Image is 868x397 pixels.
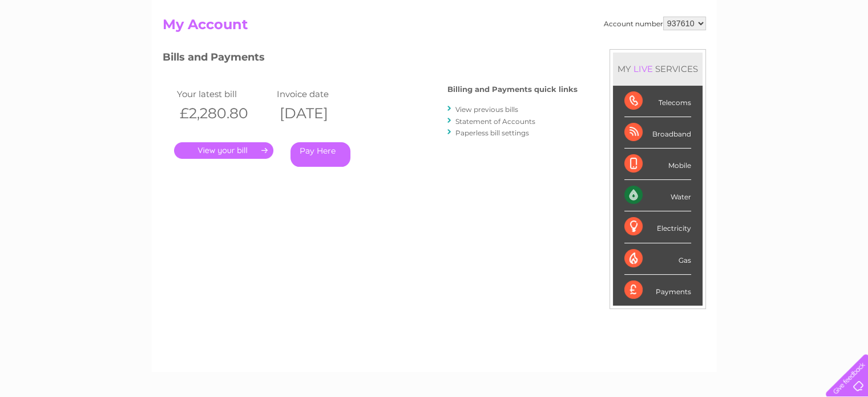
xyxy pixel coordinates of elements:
[624,149,691,180] div: Mobile
[163,49,578,69] h3: Bills and Payments
[624,180,691,211] div: Water
[455,105,518,114] a: View previous bills
[631,63,655,74] div: LIVE
[624,211,691,243] div: Electricity
[274,102,374,125] th: [DATE]
[624,117,691,149] div: Broadband
[447,85,578,94] h4: Billing and Payments quick links
[290,142,350,167] a: Pay Here
[613,53,703,85] div: MY SERVICES
[174,86,274,102] td: Your latest bill
[624,275,691,306] div: Payments
[163,17,706,38] h2: My Account
[455,117,535,126] a: Statement of Accounts
[604,17,706,30] div: Account number
[274,86,374,102] td: Invoice date
[455,129,529,137] a: Paperless bill settings
[174,142,273,159] a: .
[624,243,691,275] div: Gas
[624,86,691,117] div: Telecoms
[174,102,274,125] th: £2,280.80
